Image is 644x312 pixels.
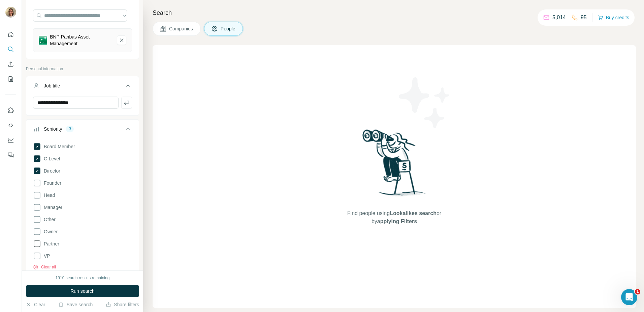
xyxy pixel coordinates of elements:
button: Share filters [106,301,139,308]
div: BNP Paribas Asset Management [50,33,111,47]
div: Seniority [44,126,62,132]
span: Find people using or by [340,209,448,226]
div: Job title [44,82,60,89]
button: Dashboard [5,134,16,146]
p: 95 [581,14,587,22]
button: Enrich CSV [5,58,16,70]
span: C-Level [41,155,60,162]
span: VP [41,253,50,259]
span: Other [41,216,56,223]
div: 3 [66,126,74,132]
span: Manager [41,204,62,211]
span: applying Filters [377,218,417,224]
button: Feedback [5,149,16,161]
button: Run search [26,285,139,297]
h4: Search [153,8,636,18]
p: 5,014 [552,14,566,22]
iframe: Intercom live chat [621,289,637,305]
span: Run search [70,288,95,294]
button: My lists [5,73,16,85]
img: Avatar [5,7,16,18]
button: Clear [26,301,45,308]
span: People [221,25,236,32]
div: 1910 search results remaining [56,275,110,281]
p: Personal information [26,66,139,72]
button: Buy credits [598,13,629,22]
button: Quick start [5,28,16,41]
button: Save search [58,301,93,308]
span: Lookalikes search [390,210,437,216]
button: BNP Paribas Asset Management-remove-button [117,35,126,45]
button: Use Surfe API [5,119,16,131]
span: Founder [41,180,61,186]
img: BNP Paribas Asset Management-logo [39,36,47,44]
span: Board Member [41,143,75,150]
span: Partner [41,240,59,247]
span: 1 [635,289,640,294]
span: Head [41,192,55,199]
img: Surfe Illustration - Woman searching with binoculars [359,128,429,203]
button: Use Surfe on LinkedIn [5,104,16,116]
button: Search [5,43,16,55]
span: Owner [41,228,58,235]
button: Seniority3 [26,121,139,140]
img: Surfe Illustration - Stars [394,72,455,133]
span: Director [41,167,60,174]
button: Clear all [33,264,56,270]
span: Companies [169,25,194,32]
button: Job title [26,78,139,97]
